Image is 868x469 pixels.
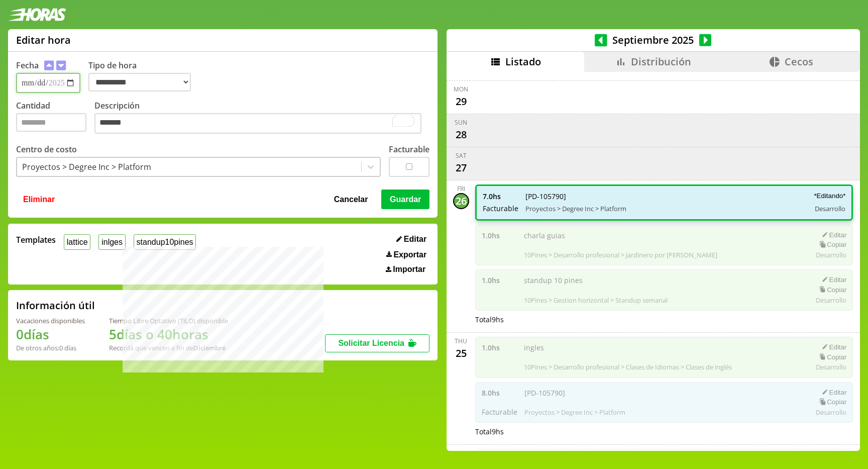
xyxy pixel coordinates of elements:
img: logotipo [8,8,66,21]
div: Proyectos > Degree Inc > Platform [22,161,151,172]
label: Tipo de hora [88,60,199,93]
button: Cancelar [331,190,371,209]
button: Guardar [381,190,429,209]
span: Editar [404,235,426,244]
h1: Editar hora [16,33,71,47]
div: Mon [454,85,468,93]
label: Descripción [94,100,429,137]
div: 28 [453,127,469,143]
button: Exportar [383,250,429,260]
label: Cantidad [16,100,94,137]
div: scrollable content [447,72,860,450]
b: Diciembre [193,343,226,352]
span: Templates [16,234,56,245]
div: 29 [453,93,469,110]
button: inlges [98,234,125,250]
button: Solicitar Licencia [325,334,429,352]
div: Wed [454,449,468,457]
button: Eliminar [20,190,58,209]
h1: 0 días [16,325,85,343]
input: Cantidad [16,113,86,132]
span: Distribución [631,55,691,68]
span: Importar [393,265,425,274]
div: Tiempo Libre Optativo (TiLO) disponible [109,316,228,325]
span: Solicitar Licencia [338,339,404,347]
span: Septiembre 2025 [607,33,699,47]
label: Facturable [389,144,429,155]
div: Vacaciones disponibles [16,316,85,325]
span: Cecos [785,55,813,68]
label: Fecha [16,60,39,71]
textarea: To enrich screen reader interactions, please activate Accessibility in Grammarly extension settings [94,113,421,134]
div: Total 9 hs [475,427,853,436]
div: Fri [457,184,465,193]
span: Exportar [393,250,426,259]
label: Centro de costo [16,144,77,155]
div: Thu [455,337,467,345]
div: 25 [453,345,469,361]
div: Sat [456,151,467,160]
div: 27 [453,160,469,176]
div: 26 [453,193,469,209]
select: Tipo de hora [88,73,191,91]
h1: 5 días o 40 horas [109,325,228,343]
button: lattice [64,234,90,250]
div: De otros años: 0 días [16,343,85,352]
button: Editar [393,234,429,244]
div: Recordá que vencen a fin de [109,343,228,352]
button: standup10pines [134,234,196,250]
div: Total 9 hs [475,315,853,324]
h2: Información útil [16,299,95,312]
span: Listado [505,55,541,68]
div: Sun [455,118,467,127]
